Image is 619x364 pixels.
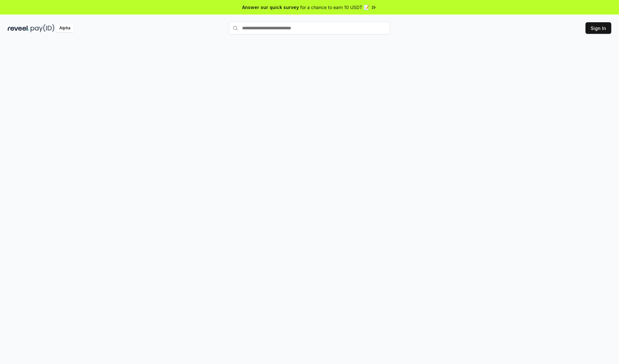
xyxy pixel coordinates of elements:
div: Alpha [56,24,74,32]
span: for a chance to earn 10 USDT 📝 [300,4,369,11]
button: Sign In [585,22,611,34]
span: Answer our quick survey [242,4,299,11]
img: reveel_dark [8,24,29,32]
img: pay_id [31,24,54,32]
